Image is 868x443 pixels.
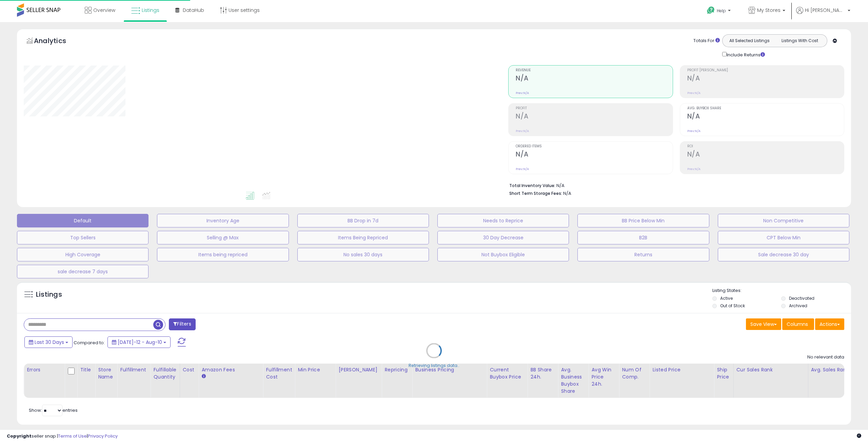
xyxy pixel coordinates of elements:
[774,36,825,45] button: Listings With Cost
[687,112,844,122] h2: N/A
[516,112,672,122] h2: N/A
[516,167,529,171] small: Prev: N/A
[437,248,569,261] button: Not Buybox Eligible
[717,8,726,14] span: Help
[693,38,720,44] div: Totals For
[687,150,844,160] h2: N/A
[687,69,844,72] span: Profit [PERSON_NAME]
[17,265,149,278] button: sale decrease 7 days
[437,231,569,244] button: 30 Day Decrease
[509,183,555,188] b: Total Inventory Value:
[796,7,850,22] a: Hi [PERSON_NAME]
[577,231,709,244] button: B2B
[409,363,459,369] div: Retrieving listings data..
[297,231,429,244] button: Items Being Repriced
[687,145,844,148] span: ROI
[142,7,159,14] span: Listings
[563,190,571,197] span: N/A
[516,150,672,160] h2: N/A
[183,7,204,14] span: DataHub
[516,129,529,133] small: Prev: N/A
[93,7,115,14] span: Overview
[88,433,118,439] a: Privacy Policy
[17,248,149,261] button: High Coverage
[509,181,839,189] li: N/A
[757,7,781,14] span: My Stores
[724,36,775,45] button: All Selected Listings
[157,214,289,227] button: Inventory Age
[687,91,701,95] small: Prev: N/A
[516,74,672,84] h2: N/A
[707,6,715,15] i: Get Help
[17,214,149,227] button: Default
[516,145,672,148] span: Ordered Items
[7,433,118,440] div: seller snap | |
[297,248,429,261] button: No sales 30 days
[577,248,709,261] button: Returns
[718,214,849,227] button: Non Competitive
[297,214,429,227] button: BB Drop in 7d
[687,129,701,133] small: Prev: N/A
[7,433,32,439] strong: Copyright
[805,7,846,14] span: Hi [PERSON_NAME]
[687,167,701,171] small: Prev: N/A
[687,107,844,110] span: Avg. Buybox Share
[717,51,773,58] div: Include Returns
[702,1,737,22] a: Help
[157,231,289,244] button: Selling @ Max
[516,107,672,110] span: Profit
[516,69,672,72] span: Revenue
[157,248,289,261] button: Items being repriced
[687,74,844,84] h2: N/A
[58,433,87,439] a: Terms of Use
[17,231,149,244] button: Top Sellers
[718,248,849,261] button: Sale decrease 30 day
[34,36,79,47] h5: Analytics
[577,214,709,227] button: BB Price Below Min
[437,214,569,227] button: Needs to Reprice
[718,231,849,244] button: CPT Below Min
[509,190,562,196] b: Short Term Storage Fees:
[516,91,529,95] small: Prev: N/A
